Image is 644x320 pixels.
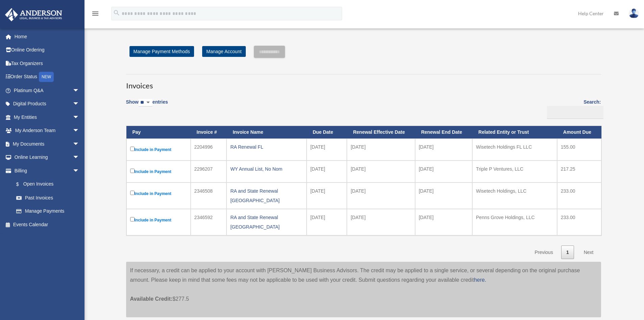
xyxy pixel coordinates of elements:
th: Related Entity or Trust: activate to sort column ascending [472,126,557,138]
td: [DATE] [307,138,347,161]
a: Online Ordering [5,43,90,57]
td: Penns Grove Holdings, LLC [472,209,557,235]
a: Manage Account [202,46,245,57]
td: [DATE] [347,161,415,183]
td: [DATE] [415,138,472,161]
td: [DATE] [347,138,415,161]
a: My Entitiesarrow_drop_down [5,110,90,124]
div: NEW [39,72,54,82]
label: Include in Payment [130,189,187,198]
td: 217.25 [557,161,601,183]
th: Amount Due: activate to sort column ascending [557,126,601,138]
th: Pay: activate to sort column descending [126,126,191,138]
label: Include in Payment [130,216,187,224]
select: Showentries [139,99,152,107]
td: [DATE] [347,183,415,209]
label: Search: [545,98,601,119]
a: Previous [529,246,558,259]
a: My Documentsarrow_drop_down [5,137,90,151]
img: User Pic [629,8,639,18]
a: Tax Organizers [5,57,90,70]
td: [DATE] [415,161,472,183]
label: Include in Payment [130,145,187,154]
input: Include in Payment [130,147,135,151]
td: 2346592 [191,209,227,235]
td: [DATE] [415,209,472,235]
span: Available Credit: [130,296,173,302]
span: arrow_drop_down [73,164,86,178]
th: Due Date: activate to sort column ascending [307,126,347,138]
a: Platinum Q&Aarrow_drop_down [5,84,90,97]
a: menu [91,12,99,18]
div: RA Renewal FL [230,142,303,152]
a: 1 [561,246,574,259]
label: Show entries [126,98,168,113]
span: arrow_drop_down [73,110,86,124]
span: arrow_drop_down [73,151,86,165]
a: Manage Payment Methods [129,46,194,57]
input: Search: [547,106,603,119]
td: [DATE] [415,183,472,209]
td: 2204996 [191,138,227,161]
a: Online Learningarrow_drop_down [5,151,90,164]
div: WY Annual List, No Nom [230,164,303,174]
td: [DATE] [307,183,347,209]
td: 233.00 [557,209,601,235]
a: $Open Invoices [9,177,83,191]
td: 155.00 [557,138,601,161]
input: Include in Payment [130,217,135,221]
label: Include in Payment [130,167,187,176]
td: [DATE] [307,161,347,183]
td: 2346508 [191,183,227,209]
span: $ [20,180,23,189]
img: Anderson Advisors Platinum Portal [3,8,64,21]
a: Next [579,246,599,259]
td: [DATE] [347,209,415,235]
span: arrow_drop_down [73,97,86,111]
i: search [113,9,120,17]
div: RA and State Renewal [GEOGRAPHIC_DATA] [230,213,303,232]
th: Renewal End Date: activate to sort column ascending [415,126,472,138]
a: Manage Payments [9,205,86,218]
span: arrow_drop_down [73,84,86,98]
div: RA and State Renewal [GEOGRAPHIC_DATA] [230,186,303,205]
td: Wisetech Holdings, LLC [472,183,557,209]
input: Include in Payment [130,169,135,173]
th: Renewal Effective Date: activate to sort column ascending [347,126,415,138]
td: 2296207 [191,161,227,183]
p: $277.5 [130,285,597,304]
td: Triple P Ventures, LLC [472,161,557,183]
i: menu [91,9,99,18]
th: Invoice #: activate to sort column ascending [191,126,227,138]
td: Wisetech Holdings FL LLC [472,138,557,161]
a: Billingarrow_drop_down [5,164,86,177]
a: Past Invoices [9,191,86,205]
a: Order StatusNEW [5,70,90,84]
span: arrow_drop_down [73,137,86,151]
h3: Invoices [126,74,601,91]
a: My Anderson Teamarrow_drop_down [5,124,90,137]
th: Invoice Name: activate to sort column ascending [226,126,306,138]
a: here. [474,277,486,283]
a: Digital Productsarrow_drop_down [5,97,90,111]
a: Events Calendar [5,218,90,231]
td: 233.00 [557,183,601,209]
a: Home [5,30,90,43]
div: If necessary, a credit can be applied to your account with [PERSON_NAME] Business Advisors. The c... [126,262,601,317]
span: arrow_drop_down [73,124,86,138]
input: Include in Payment [130,191,135,195]
td: [DATE] [307,209,347,235]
